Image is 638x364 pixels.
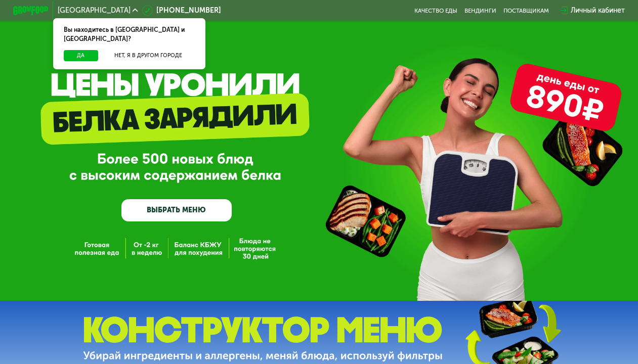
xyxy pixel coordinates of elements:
[414,7,457,14] a: Качество еды
[58,7,131,14] span: [GEOGRAPHIC_DATA]
[503,7,549,14] div: поставщикам
[121,199,232,221] a: ВЫБРАТЬ МЕНЮ
[102,50,195,61] button: Нет, я в другом городе
[53,18,205,50] div: Вы находитесь в [GEOGRAPHIC_DATA] и [GEOGRAPHIC_DATA]?
[464,7,496,14] a: Вендинги
[142,5,221,16] a: [PHONE_NUMBER]
[64,50,98,61] button: Да
[571,5,625,16] div: Личный кабинет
